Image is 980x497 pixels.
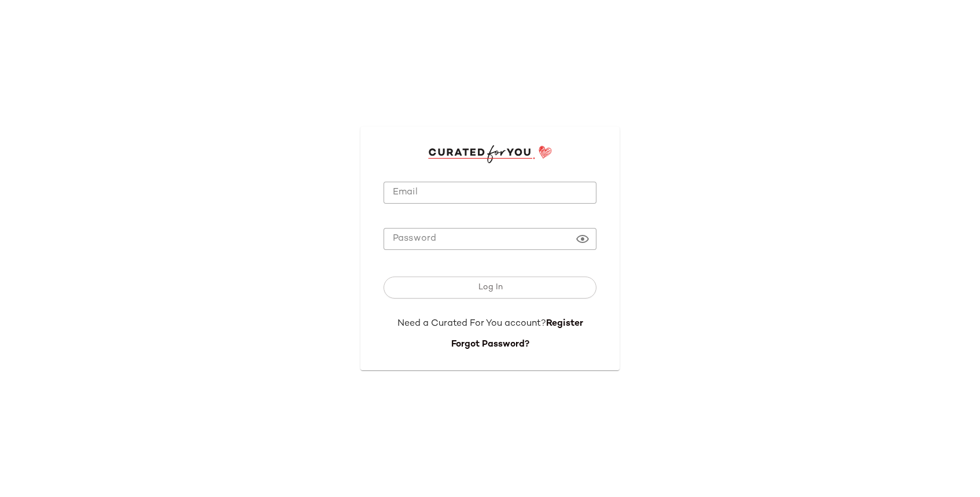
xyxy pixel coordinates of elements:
img: cfy_login_logo.DGdB1djN.svg [428,145,552,163]
a: Forgot Password? [451,340,529,349]
span: Log In [477,283,502,292]
a: Register [546,319,583,329]
button: Log In [384,277,596,299]
span: Need a Curated For You account? [397,319,546,329]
